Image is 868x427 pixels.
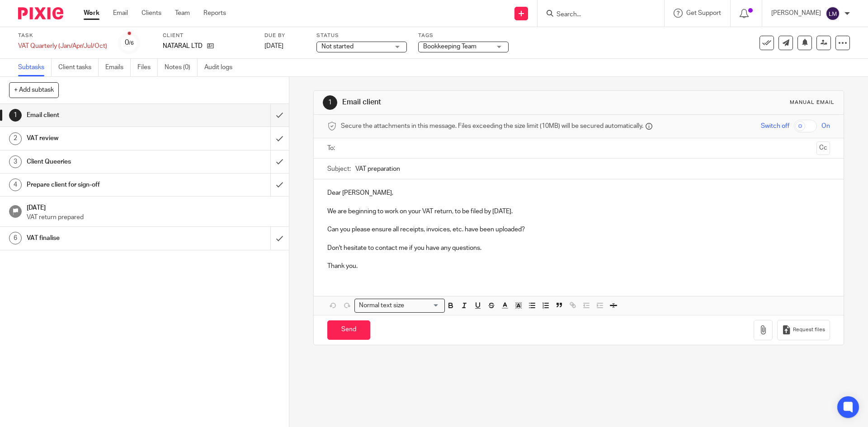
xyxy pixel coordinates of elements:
[58,59,99,76] a: Client tasks
[175,9,190,18] a: Team
[105,59,131,76] a: Emails
[790,99,835,106] div: Manual email
[821,122,830,131] span: On
[316,32,407,39] label: Status
[9,132,22,145] div: 2
[9,155,22,168] div: 3
[18,42,107,51] div: VAT Quarterly (Jan/Apr/Jul/Oct)
[327,144,337,153] label: To:
[771,9,821,18] p: [PERSON_NAME]
[407,301,439,310] input: Search for option
[264,32,305,39] label: Due by
[327,225,830,234] p: Can you please ensure all receipts, invoices, etc. have been uploaded?
[27,108,183,122] h1: Email client
[816,141,830,155] button: Cc
[27,201,280,212] h1: [DATE]
[264,43,283,49] span: [DATE]
[793,326,825,333] span: Request files
[327,207,830,216] p: We are beginning to work on your VAT return, to be filed by [DATE].
[163,42,203,51] p: NATARAL LTD
[323,95,337,110] div: 1
[556,11,637,19] input: Search
[686,10,721,16] span: Get Support
[27,178,183,192] h1: Prepare client for sign-off
[125,38,134,48] div: 0
[165,59,198,76] a: Notes (0)
[18,7,63,19] img: Pixie
[137,59,158,76] a: Files
[327,244,830,253] p: Don't hesitate to contact me if you have any questions.
[84,9,99,18] a: Work
[342,98,598,107] h1: Email client
[9,178,22,191] div: 4
[777,320,830,340] button: Request files
[204,59,239,76] a: Audit logs
[27,213,280,222] p: VAT return prepared
[418,32,509,39] label: Tags
[113,9,128,18] a: Email
[18,32,107,39] label: Task
[203,9,226,18] a: Reports
[27,231,183,245] h1: VAT finalise
[9,232,22,244] div: 6
[18,59,52,76] a: Subtasks
[321,43,354,50] span: Not started
[327,164,351,174] label: Subject:
[327,320,370,340] input: Send
[761,122,789,131] span: Switch off
[826,6,840,21] img: svg%3E
[327,262,830,271] p: Thank you.
[27,131,183,145] h1: VAT review
[423,43,476,50] span: Bookkeeping Team
[9,82,59,98] button: + Add subtask
[129,41,134,46] small: /6
[163,32,253,39] label: Client
[357,301,406,310] span: Normal text size
[354,299,445,313] div: Search for option
[27,155,183,169] h1: Client Queeries
[327,188,830,197] p: Dear [PERSON_NAME],
[341,122,643,131] span: Secure the attachments in this message. Files exceeding the size limit (10MB) will be secured aut...
[9,109,22,122] div: 1
[142,9,161,18] a: Clients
